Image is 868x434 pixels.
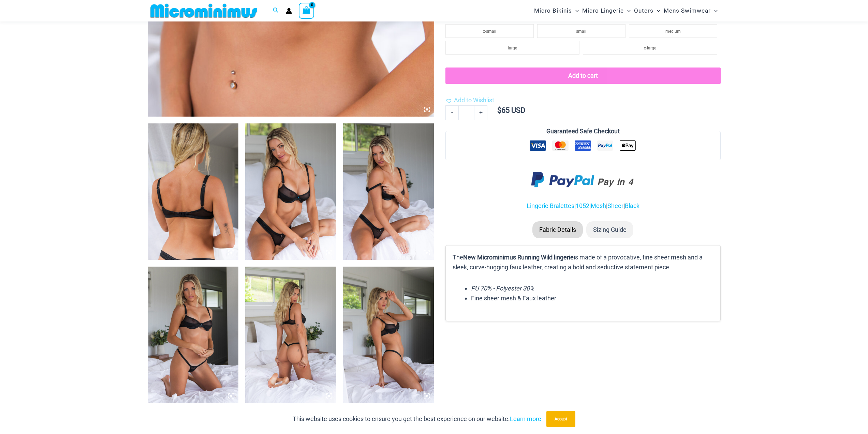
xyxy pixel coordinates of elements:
span: Menu Toggle [572,2,579,19]
span: $ [497,106,501,115]
li: Fabric Details [532,221,583,238]
a: Mesh [591,202,606,209]
img: Running Wild Midnight 1052 Top 6052 Bottom [343,123,434,260]
p: | | | | [445,201,720,211]
span: Micro Bikinis [534,2,572,19]
span: Micro Lingerie [582,2,624,19]
a: Lingerie Bralettes [527,202,574,209]
li: Sizing Guide [586,221,633,238]
button: Accept [546,411,575,427]
img: Running Wild Midnight 1052 Top 6512 Bottom [343,267,434,403]
p: This website uses cookies to ensure you get the best experience on our website. [293,414,541,424]
a: Micro LingerieMenu ToggleMenu Toggle [580,2,632,19]
a: Search icon link [273,6,279,15]
a: View Shopping Cart, empty [299,3,314,18]
span: small [576,29,586,34]
span: large [508,46,517,50]
li: x-small [445,24,534,38]
button: Add to cart [445,68,720,84]
span: Outers [634,2,653,19]
span: Menu Toggle [711,2,718,19]
a: Sheer [607,202,623,209]
img: Running Wild Midnight 1052 Top 6512 Bottom [245,267,336,403]
a: Add to Wishlist [445,95,494,105]
img: Running Wild Midnight 1052 Top 6052 Bottom [148,123,239,260]
span: Add to Wishlist [454,96,494,104]
a: + [474,105,487,120]
li: Fine sheer mesh & Faux leather [471,293,713,303]
p: The is made of a provocative, fine sheer mesh and a sleek, curve-hugging faux leather, creating a... [453,252,713,272]
b: New Microminimus Running Wild lingerie [463,254,574,261]
a: Micro BikinisMenu ToggleMenu Toggle [532,2,580,19]
span: x-large [644,46,656,50]
a: 1052 [576,202,589,209]
nav: Site Navigation [531,1,721,20]
li: x-large [583,41,717,55]
a: - [445,105,458,120]
li: small [537,24,626,38]
span: Menu Toggle [653,2,660,19]
em: PU 70% - Polyester 30% [471,285,534,292]
span: medium [665,29,681,34]
li: medium [629,24,717,38]
bdi: 65 USD [497,106,525,115]
span: Mens Swimwear [664,2,711,19]
a: Mens SwimwearMenu ToggleMenu Toggle [662,2,719,19]
a: Black [625,202,639,209]
span: x-small [483,29,496,34]
a: Account icon link [286,8,292,14]
legend: Guaranteed Safe Checkout [544,126,622,136]
a: OutersMenu ToggleMenu Toggle [632,2,662,19]
li: large [445,41,579,55]
img: Running Wild Midnight 1052 Top 6052 Bottom [245,123,336,260]
input: Product quantity [458,105,474,120]
span: Menu Toggle [624,2,631,19]
a: Learn more [510,415,541,422]
img: MM SHOP LOGO FLAT [148,3,260,18]
img: Running Wild Midnight 1052 Top 6512 Bottom [148,267,239,403]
